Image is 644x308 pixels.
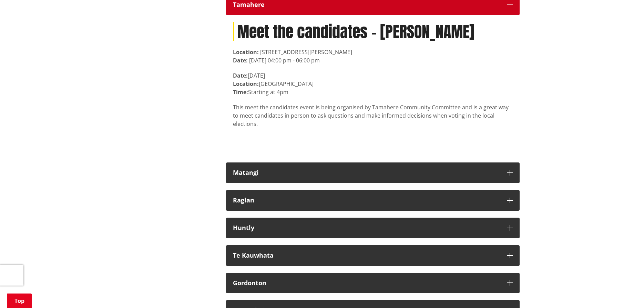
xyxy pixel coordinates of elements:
[7,294,32,308] a: Top
[226,273,520,294] button: Gordonton
[233,80,259,88] strong: Location:
[233,103,513,128] p: This meet the candidates event is being organised by Tamahere Community Committee and is a great ...
[612,279,637,304] iframe: Messenger Launcher
[233,72,248,79] strong: Date:
[233,71,513,96] p: [DATE] [GEOGRAPHIC_DATA] Starting at 4pm
[260,48,352,56] span: [STREET_ADDRESS][PERSON_NAME]
[226,162,520,183] button: Matangi
[233,57,248,64] strong: Date:
[233,225,500,231] div: Huntly
[249,57,320,64] time: [DATE] 04:00 pm - 06:00 pm
[233,22,513,41] h1: Meet the candidates - [PERSON_NAME]
[233,1,500,8] div: Tamahere
[233,88,248,96] strong: Time:
[226,190,520,211] button: Raglan
[233,48,259,56] strong: Location:
[233,252,500,259] div: Te Kauwhata
[226,245,520,266] button: Te Kauwhata
[233,169,500,176] div: Matangi
[233,279,266,287] strong: Gordonton
[226,218,520,238] button: Huntly
[233,197,500,204] div: Raglan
